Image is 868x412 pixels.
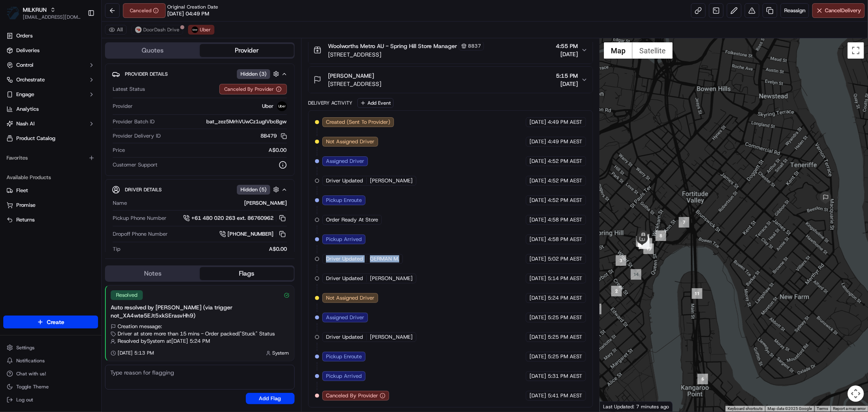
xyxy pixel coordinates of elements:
button: Orchestrate [3,73,98,86]
span: Price [113,147,125,154]
span: DoorDash Drive [143,26,179,33]
div: 14 [631,269,641,280]
button: Returns [3,213,98,226]
button: Add Flag [246,393,295,404]
span: [DATE] [529,197,546,204]
img: Google [602,401,629,412]
span: 5:25 PM AEST [548,314,582,321]
span: [DATE] [529,373,546,380]
span: Provider Delivery ID [113,132,161,140]
a: Fleet [7,187,95,194]
span: System [273,350,289,356]
span: 4:52 PM AEST [548,177,582,184]
span: Returns [16,216,35,224]
div: 2 [611,286,622,296]
span: Assigned Driver [326,158,364,165]
span: 5:41 PM AEST [548,392,582,399]
button: CancelDelivery [812,3,865,18]
a: [PHONE_NUMBER] [219,230,287,239]
span: Settings [16,344,35,351]
span: 5:24 PM AEST [548,294,582,302]
div: Available Products [3,171,98,184]
span: 5:31 PM AEST [548,373,582,380]
span: [PERSON_NAME] [370,333,413,341]
span: Orders [16,32,33,39]
span: Uber [200,26,211,33]
span: Provider Batch ID [113,118,155,125]
span: Map data ©2025 Google [767,406,812,411]
img: doordash_logo_v2.png [135,26,142,33]
span: Uber [262,103,274,110]
button: MILKRUN [23,6,47,14]
span: [DATE] [529,236,546,243]
div: Last Updated: 7 minutes ago [600,401,673,412]
a: +61 480 020 263 ext. 86760962 [183,214,287,223]
span: +61 480 020 263 ext. 86760962 [191,215,273,222]
span: bat_zez5MrhVUwCz1ugIVbcBgw [207,118,287,125]
span: 4:55 PM [556,42,578,50]
div: Favorites [3,151,98,164]
span: Pickup Arrived [326,236,362,243]
span: 5:25 PM AEST [548,333,582,341]
div: Delivery Activity [308,100,352,106]
button: Add Event [357,98,394,108]
button: DoorDash Drive [131,25,183,35]
span: [DATE] [529,177,546,184]
span: Pickup Phone Number [113,215,166,222]
div: 8 [656,230,666,241]
button: Provider DetailsHidden (3) [112,67,288,81]
button: Toggle Theme [3,381,98,392]
div: 15 [636,236,647,247]
span: 5:14 PM AEST [548,275,582,282]
button: Log out [3,394,98,405]
span: 8837 [468,43,481,49]
button: Notes [106,267,200,280]
span: [DATE] [556,50,578,58]
span: Promise [16,202,35,209]
span: [DATE] [529,353,546,360]
span: Resolved by System [118,337,165,345]
span: Reassign [784,7,805,14]
span: Driver Updated [326,255,363,263]
span: Create [47,318,64,326]
button: Hidden (3) [237,69,281,79]
div: 13 [643,243,654,254]
span: 4:58 PM AEST [548,216,582,224]
a: Deliveries [3,44,98,57]
button: [EMAIL_ADDRESS][DOMAIN_NAME] [23,14,81,20]
div: 3 [616,255,626,266]
span: 4:49 PM AEST [548,118,582,126]
button: Driver DetailsHidden (5) [112,183,288,196]
span: [PERSON_NAME] [328,72,374,80]
button: Canceled By Provider [219,84,287,94]
span: Assigned Driver [326,314,364,321]
span: Orchestrate [16,76,45,83]
span: Creation message: [118,323,162,330]
span: [DATE] [529,158,546,165]
span: 4:52 PM AEST [548,158,582,165]
div: [PERSON_NAME] [130,199,287,207]
button: Uber [188,25,214,35]
button: Provider [200,44,294,57]
span: Cancel Delivery [825,7,861,14]
span: 4:52 PM AEST [548,197,582,204]
a: Report a map error [833,406,866,411]
button: Toggle fullscreen view [848,42,864,59]
button: Engage [3,88,98,101]
button: Map camera controls [848,386,864,402]
span: Name [113,199,127,207]
button: 8B479 [261,132,287,140]
span: 4:49 PM AEST [548,138,582,145]
span: Driver Details [125,186,162,193]
span: Latest Status [113,85,145,93]
button: Hidden (5) [237,184,281,195]
span: [PERSON_NAME] [370,275,413,282]
span: Engage [16,91,34,98]
button: Notifications [3,355,98,366]
span: Log out [16,397,33,403]
a: Promise [7,202,95,209]
span: Toggle Theme [16,384,49,390]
